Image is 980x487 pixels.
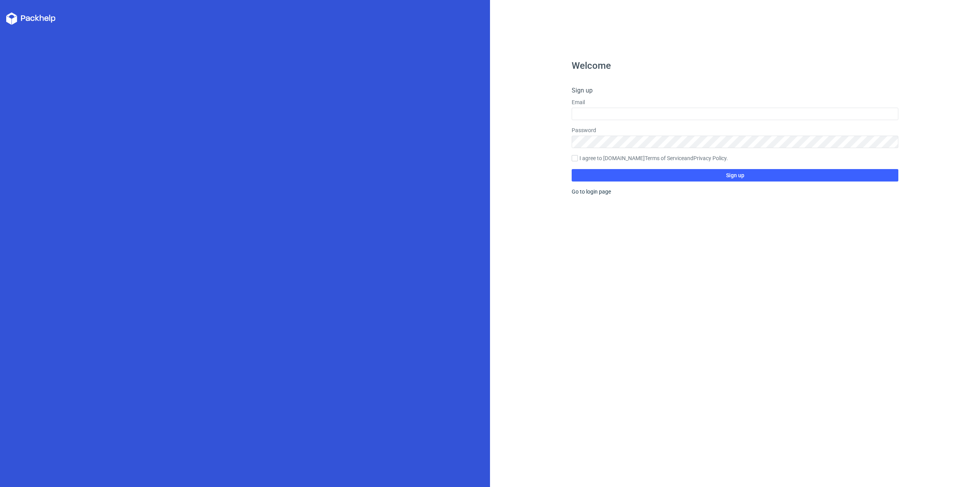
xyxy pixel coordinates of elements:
label: Email [572,98,898,106]
label: Password [572,126,898,134]
h1: Welcome [572,61,898,70]
label: I agree to [DOMAIN_NAME] and . [572,154,898,163]
button: Sign up [572,169,898,182]
span: Sign up [726,173,744,178]
a: Go to login page [572,189,611,195]
h4: Sign up [572,86,898,95]
a: Privacy Policy [693,155,726,161]
a: Terms of Service [645,155,684,161]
